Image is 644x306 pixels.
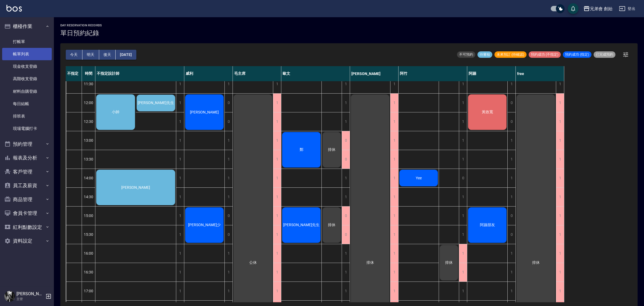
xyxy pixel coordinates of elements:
[176,282,184,300] div: 1
[82,93,95,112] div: 12:00
[516,66,564,81] div: free
[556,75,564,93] div: 1
[556,150,564,169] div: 1
[224,112,233,131] div: 0
[224,188,233,206] div: 1
[82,169,95,187] div: 14:00
[390,225,398,244] div: 1
[60,24,102,27] h2: day Reservation records
[350,66,399,81] div: [PERSON_NAME]
[342,188,350,206] div: 1
[2,193,52,207] button: 商品管理
[459,94,467,112] div: 1
[529,52,561,57] span: 預約成功 (不指定)
[60,29,102,37] h3: 單日預約紀錄
[556,131,564,150] div: 1
[2,137,52,151] button: 預約管理
[82,74,95,93] div: 11:30
[2,151,52,165] button: 報表及分析
[82,187,95,206] div: 14:30
[415,176,423,180] span: Yee
[299,147,304,152] span: 鄭
[459,188,467,206] div: 1
[581,3,615,14] button: 兄弟會 創始
[176,131,184,150] div: 1
[273,244,281,263] div: 1
[224,225,233,244] div: 0
[2,35,52,48] a: 打帳單
[390,244,398,263] div: 1
[563,52,591,57] span: 預約成功 (指定)
[459,112,467,131] div: 1
[399,66,467,81] div: 阿竹
[2,220,52,234] button: 紅利點數設定
[82,282,95,300] div: 17:00
[507,131,515,150] div: 1
[273,150,281,169] div: 1
[556,112,564,131] div: 1
[327,223,337,227] span: 排休
[189,110,220,114] span: [PERSON_NAME]
[273,169,281,187] div: 1
[82,150,95,169] div: 13:30
[327,147,337,152] span: 排休
[467,66,516,81] div: 阿蹦
[556,169,564,187] div: 1
[342,169,350,187] div: 1
[444,260,454,265] span: 排休
[66,66,82,81] div: 不指定
[16,297,44,301] p: 主管
[342,75,350,93] div: 1
[390,75,398,93] div: 1
[507,112,515,131] div: 0
[556,263,564,282] div: 1
[224,207,233,225] div: 0
[187,223,222,227] span: [PERSON_NAME]少
[184,66,233,81] div: 威利
[556,244,564,263] div: 1
[507,188,515,206] div: 1
[224,131,233,150] div: 1
[481,110,494,115] span: 黃政寬
[82,206,95,225] div: 15:00
[176,75,184,93] div: 1
[507,263,515,282] div: 1
[273,188,281,206] div: 1
[342,207,350,225] div: 0
[459,263,467,282] div: 1
[556,207,564,225] div: 1
[390,207,398,225] div: 1
[137,101,175,105] span: [PERSON_NAME]先生
[494,52,527,57] span: 未來預訂 (待確認)
[459,150,467,169] div: 1
[479,223,496,227] span: 阿蹦朋友
[507,150,515,169] div: 1
[224,75,233,93] div: 1
[82,66,95,81] div: 時間
[459,282,467,300] div: 1
[2,165,52,179] button: 客戶管理
[111,110,120,115] span: 小帥
[2,73,52,85] a: 高階收支登錄
[390,131,398,150] div: 1
[342,131,350,150] div: 0
[2,234,52,248] button: 資料設定
[568,3,579,14] button: save
[176,244,184,263] div: 1
[531,260,541,265] span: 排休
[507,75,515,93] div: 1
[116,50,136,60] button: [DATE]
[390,282,398,300] div: 1
[2,60,52,73] a: 現金收支登錄
[590,5,612,12] div: 兄弟會 創始
[507,282,515,300] div: 1
[342,263,350,282] div: 1
[176,207,184,225] div: 1
[507,94,515,112] div: 0
[459,131,467,150] div: 1
[176,150,184,169] div: 1
[457,52,475,57] span: 不可預約
[365,260,375,265] span: 排休
[2,48,52,60] a: 帳單列表
[224,94,233,112] div: 0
